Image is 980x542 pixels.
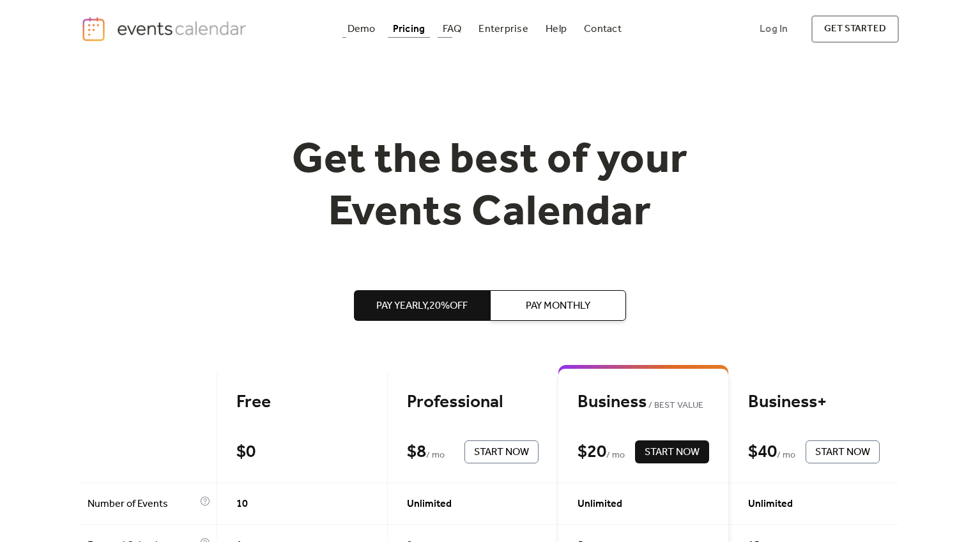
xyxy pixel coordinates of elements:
[88,497,197,512] span: Number of Events
[606,448,625,463] span: / mo
[777,448,795,463] span: / mo
[236,441,256,463] div: $ 0
[747,15,800,43] a: Log In
[811,15,899,43] a: get started
[490,290,626,321] button: Pay Monthly
[438,20,467,38] a: FAQ
[348,26,376,33] div: Demo
[342,20,381,38] a: Demo
[647,398,703,414] span: BEST VALUE
[748,497,793,512] span: Unlimited
[354,290,490,321] button: Pay Yearly,20%off
[578,391,709,414] div: Business
[474,445,529,460] span: Start Now
[245,135,735,239] h1: Get the best of your Events Calendar
[815,445,870,460] span: Start Now
[426,448,445,463] span: / mo
[407,441,426,463] div: $ 8
[388,20,431,38] a: Pricing
[376,298,468,314] span: Pay Yearly, 20% off
[393,26,425,33] div: Pricing
[748,391,880,414] div: Business+
[236,391,368,414] div: Free
[584,26,622,33] div: Contact
[645,445,700,460] span: Start Now
[407,391,539,414] div: Professional
[579,20,627,38] a: Contact
[81,16,250,42] a: home
[546,26,567,33] div: Help
[578,441,606,463] div: $ 20
[464,440,539,463] button: Start Now
[479,26,528,33] div: Enterprise
[473,20,533,38] a: Enterprise
[236,497,248,512] span: 10
[748,441,777,463] div: $ 40
[443,26,462,33] div: FAQ
[540,20,572,38] a: Help
[407,497,452,512] span: Unlimited
[806,440,880,463] button: Start Now
[526,298,590,314] span: Pay Monthly
[578,497,622,512] span: Unlimited
[635,440,709,463] button: Start Now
